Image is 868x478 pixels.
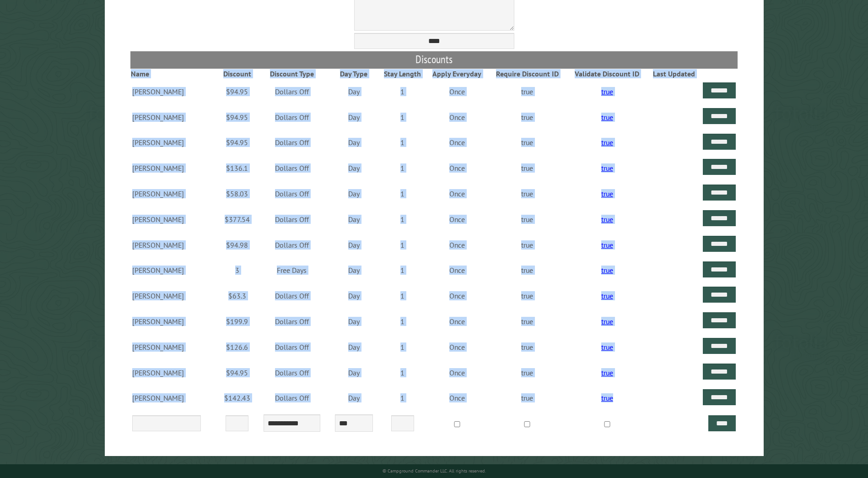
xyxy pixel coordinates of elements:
[488,69,566,79] th: Require Discount ID
[255,181,329,206] td: Dollars Off
[219,283,255,309] td: $63.3
[329,155,379,181] td: Day
[130,69,219,79] th: Name
[130,258,219,283] td: [PERSON_NAME]
[488,104,566,130] td: true
[219,155,255,181] td: $136.1
[488,309,566,334] td: true
[488,155,566,181] td: true
[130,386,219,411] td: [PERSON_NAME]
[379,181,426,206] td: 1
[379,360,426,386] td: 1
[488,334,566,360] td: true
[426,232,488,258] td: Once
[329,79,379,104] td: Day
[379,104,426,130] td: 1
[379,206,426,232] td: 1
[130,79,219,104] td: [PERSON_NAME]
[130,360,219,386] td: [PERSON_NAME]
[329,334,379,360] td: Day
[426,386,488,411] td: Once
[566,232,647,258] td: true
[130,155,219,181] td: [PERSON_NAME]
[488,232,566,258] td: true
[488,130,566,156] td: true
[379,334,426,360] td: 1
[426,104,488,130] td: Once
[566,309,647,334] td: true
[647,69,701,79] th: Last Updated
[130,283,219,309] td: [PERSON_NAME]
[255,258,329,283] td: Free Days
[426,309,488,334] td: Once
[219,334,255,360] td: $126.6
[219,104,255,130] td: $94.95
[219,69,255,79] th: Discount
[329,360,379,386] td: Day
[329,104,379,130] td: Day
[255,232,329,258] td: Dollars Off
[329,69,379,79] th: Day Type
[329,206,379,232] td: Day
[566,258,647,283] td: true
[255,104,329,130] td: Dollars Off
[329,386,379,411] td: Day
[488,386,566,411] td: true
[379,69,426,79] th: Stay Length
[255,334,329,360] td: Dollars Off
[329,309,379,334] td: Day
[426,334,488,360] td: Once
[219,360,255,386] td: $94.95
[130,51,737,69] h2: Discounts
[566,155,647,181] td: true
[488,283,566,309] td: true
[379,309,426,334] td: 1
[255,69,329,79] th: Discount Type
[426,258,488,283] td: Once
[329,258,379,283] td: Day
[219,232,255,258] td: $94.98
[130,130,219,156] td: [PERSON_NAME]
[379,386,426,411] td: 1
[130,309,219,334] td: [PERSON_NAME]
[130,232,219,258] td: [PERSON_NAME]
[130,206,219,232] td: [PERSON_NAME]
[383,468,486,474] small: © Campground Commander LLC. All rights reserved.
[426,79,488,104] td: Once
[566,181,647,206] td: true
[255,79,329,104] td: Dollars Off
[426,360,488,386] td: Once
[379,258,426,283] td: 1
[219,130,255,156] td: $94.95
[488,360,566,386] td: true
[329,130,379,156] td: Day
[426,69,488,79] th: Apply Everyday
[219,309,255,334] td: $199.9
[379,130,426,156] td: 1
[329,232,379,258] td: Day
[219,386,255,411] td: $142.43
[566,69,647,79] th: Validate Discount ID
[488,258,566,283] td: true
[426,181,488,206] td: Once
[488,181,566,206] td: true
[255,206,329,232] td: Dollars Off
[255,155,329,181] td: Dollars Off
[566,386,647,411] td: true
[130,104,219,130] td: [PERSON_NAME]
[130,181,219,206] td: [PERSON_NAME]
[219,258,255,283] td: 3
[488,206,566,232] td: true
[566,360,647,386] td: true
[566,130,647,156] td: true
[566,104,647,130] td: true
[219,79,255,104] td: $94.95
[426,283,488,309] td: Once
[130,334,219,360] td: [PERSON_NAME]
[566,334,647,360] td: true
[255,130,329,156] td: Dollars Off
[379,155,426,181] td: 1
[566,283,647,309] td: true
[255,386,329,411] td: Dollars Off
[566,79,647,104] td: true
